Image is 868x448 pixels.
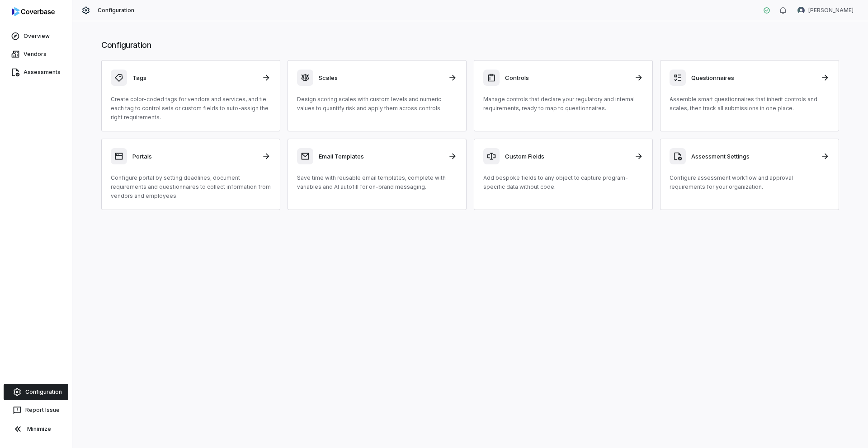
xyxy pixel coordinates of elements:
p: Create color-coded tags for vendors and services, and tie each tag to control sets or custom fiel... [111,95,271,122]
a: TagsCreate color-coded tags for vendors and services, and tie each tag to control sets or custom ... [101,60,280,131]
a: Configuration [4,384,68,400]
a: Assessment SettingsConfigure assessment workflow and approval requirements for your organization. [660,139,839,210]
p: Configure portal by setting deadlines, document requirements and questionnaires to collect inform... [111,173,271,201]
p: Manage controls that declare your regulatory and internal requirements, ready to map to questionn... [483,95,643,113]
p: Configure assessment workflow and approval requirements for your organization. [670,173,830,191]
h3: Portals [132,152,256,160]
img: Samuel Folarin avatar [797,7,805,14]
a: PortalsConfigure portal by setting deadlines, document requirements and questionnaires to collect... [101,139,280,210]
h3: Custom Fields [505,152,629,160]
a: ScalesDesign scoring scales with custom levels and numeric values to quantify risk and apply them... [288,60,467,131]
span: [PERSON_NAME] [808,7,854,14]
button: Report Issue [4,402,68,418]
p: Save time with reusable email templates, complete with variables and AI autofill for on-brand mes... [297,173,457,191]
a: QuestionnairesAssemble smart questionnaires that inherit controls and scales, then track all subm... [660,60,839,131]
a: Email TemplatesSave time with reusable email templates, complete with variables and AI autofill f... [288,139,467,210]
p: Add bespoke fields to any object to capture program-specific data without code. [483,173,643,191]
a: Custom FieldsAdd bespoke fields to any object to capture program-specific data without code. [474,139,653,210]
h1: Configuration [101,39,839,51]
button: Minimize [4,420,68,438]
h3: Tags [132,74,256,82]
h3: Scales [319,74,443,82]
span: Configuration [98,7,135,14]
p: Assemble smart questionnaires that inherit controls and scales, then track all submissions in one... [670,95,830,113]
h3: Controls [505,74,629,82]
h3: Questionnaires [691,74,815,82]
button: Samuel Folarin avatar[PERSON_NAME] [792,4,859,17]
a: Assessments [2,64,70,80]
p: Design scoring scales with custom levels and numeric values to quantify risk and apply them acros... [297,95,457,113]
h3: Assessment Settings [691,152,815,160]
a: ControlsManage controls that declare your regulatory and internal requirements, ready to map to q... [474,60,653,131]
img: logo-D7KZi-bG.svg [12,7,55,16]
a: Vendors [2,46,70,62]
a: Overview [2,28,70,44]
h3: Email Templates [319,152,443,160]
